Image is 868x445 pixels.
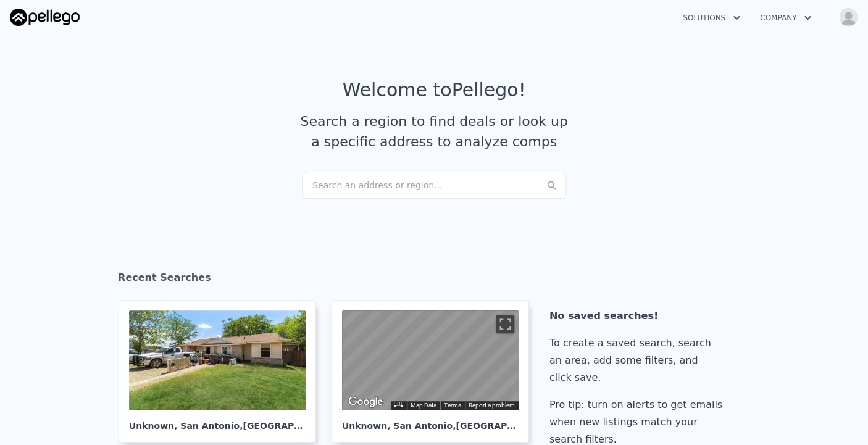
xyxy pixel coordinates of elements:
[496,315,514,333] button: Toggle fullscreen view
[240,421,377,431] span: , [GEOGRAPHIC_DATA] 78250
[444,402,461,409] a: Terms
[332,300,539,443] a: Map Unknown, San Antonio,[GEOGRAPHIC_DATA] 78210
[549,335,727,386] div: To create a saved search, search an area, add some filters, and click save.
[342,310,519,410] div: Map
[119,300,326,443] a: Unknown, San Antonio,[GEOGRAPHIC_DATA] 78250
[838,7,858,27] img: avatar
[549,307,727,325] div: No saved searches!
[129,410,306,432] div: Unknown , San Antonio
[10,9,80,26] img: Pellego
[118,260,750,300] div: Recent Searches
[453,421,590,431] span: , [GEOGRAPHIC_DATA] 78210
[342,310,519,410] div: Street View
[469,402,515,409] a: Report a problem
[673,7,750,29] button: Solutions
[342,410,519,432] div: Unknown , San Antonio
[394,402,403,407] button: Keyboard shortcuts
[750,7,821,29] button: Company
[343,79,526,101] div: Welcome to Pellego !
[302,172,566,199] div: Search an address or region...
[345,394,386,410] img: Google
[411,401,436,410] button: Map Data
[296,111,572,152] div: Search a region to find deals or look up a specific address to analyze comps
[345,394,386,410] a: Open this area in Google Maps (opens a new window)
